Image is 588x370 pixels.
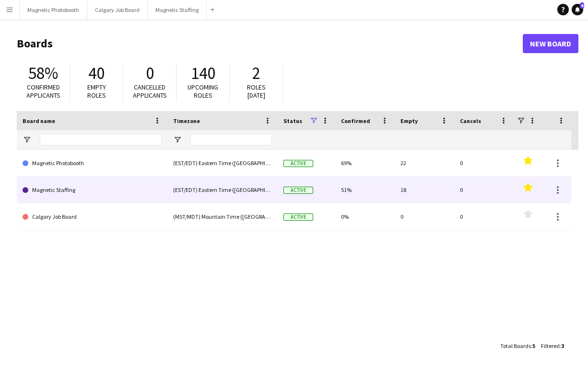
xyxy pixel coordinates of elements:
span: Timezone [173,117,200,124]
span: Cancelled applicants [133,83,167,100]
button: Open Filter Menu [173,135,182,144]
span: 2 [252,63,260,84]
span: 40 [88,63,105,84]
span: Empty roles [87,83,106,100]
div: (EST/EDT) Eastern Time ([GEOGRAPHIC_DATA] & [GEOGRAPHIC_DATA]) [167,150,278,176]
span: Total Boards [500,342,531,349]
span: Empty [400,117,418,124]
h1: Boards [17,36,523,51]
div: (EST/EDT) Eastern Time ([GEOGRAPHIC_DATA] & [GEOGRAPHIC_DATA]) [167,177,278,203]
div: 22 [395,150,454,176]
a: Calgary Job Board [23,203,162,230]
a: Magnetic Staffing [23,177,162,203]
span: 58% [28,63,58,84]
button: Magnetic Staffing [148,0,207,19]
div: 18 [395,177,454,203]
div: 0 [454,203,514,230]
div: (MST/MDT) Mountain Time ([GEOGRAPHIC_DATA] & [GEOGRAPHIC_DATA]) [167,203,278,230]
span: 5 [532,342,535,349]
div: : [541,336,564,355]
span: Board name [23,117,55,124]
span: Filtered [541,342,560,349]
div: 0 [395,203,454,230]
div: 0% [335,203,395,230]
button: Open Filter Menu [23,135,31,144]
span: 140 [191,63,215,84]
span: Upcoming roles [188,83,218,100]
input: Timezone Filter Input [190,134,272,146]
span: Confirmed [341,117,370,124]
div: 51% [335,177,395,203]
span: 0 [146,63,154,84]
span: Confirmed applicants [26,83,60,100]
button: Calgary Job Board [87,0,148,19]
span: Status [283,117,302,124]
div: 69% [335,150,395,176]
input: Board name Filter Input [40,134,162,146]
a: New Board [523,34,578,53]
span: Active [283,187,313,194]
span: 4 [580,2,584,9]
a: Magnetic Photobooth [23,150,162,177]
div: 0 [454,150,514,176]
button: Magnetic Photobooth [20,0,87,19]
div: 0 [454,177,514,203]
span: Active [283,213,313,221]
span: 3 [561,342,564,349]
div: : [500,336,535,355]
span: Active [283,160,313,167]
span: Cancels [460,117,481,124]
a: 4 [572,4,583,15]
span: Roles [DATE] [247,83,266,100]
